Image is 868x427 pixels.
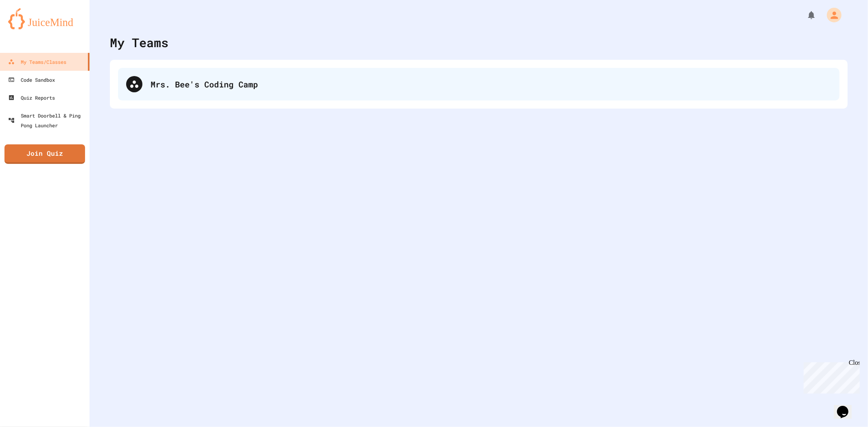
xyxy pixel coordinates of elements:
iframe: chat widget [834,394,860,419]
div: Code Sandbox [8,75,55,85]
div: My Account [818,6,844,24]
div: My Teams/Classes [8,57,66,67]
img: logo-orange.svg [8,8,81,29]
div: Mrs. Bee's Coding Camp [151,78,831,90]
div: My Notifications [791,8,818,22]
div: My Teams [110,33,168,52]
a: Join Quiz [4,144,85,164]
div: Chat with us now!Close [3,3,56,52]
div: Smart Doorbell & Ping Pong Launcher [8,111,86,130]
div: Mrs. Bee's Coding Camp [118,68,840,100]
div: Quiz Reports [8,93,55,102]
iframe: chat widget [800,359,860,394]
